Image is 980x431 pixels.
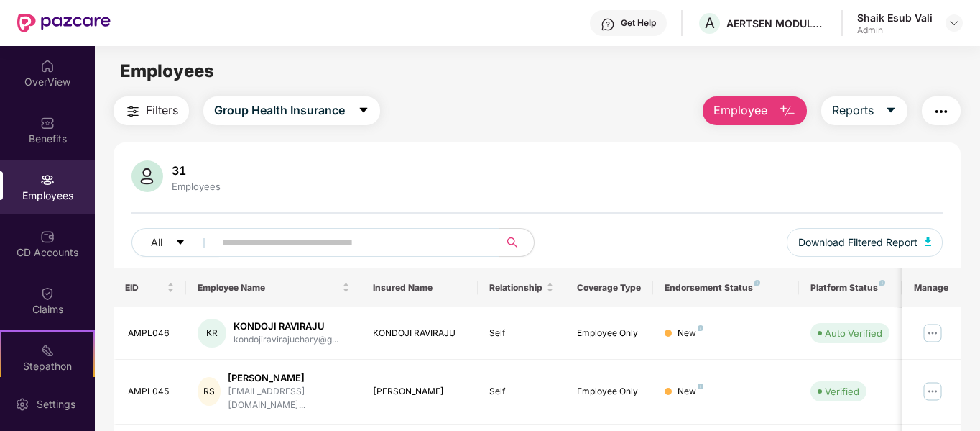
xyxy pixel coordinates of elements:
div: Self [489,385,554,399]
span: Filters [146,101,178,119]
div: kondojiravirajuchary@g... [234,333,338,347]
div: New [678,327,703,340]
th: Relationship [478,268,565,307]
img: svg+xml;base64,PHN2ZyB4bWxucz0iaHR0cDovL3d3dy53My5vcmcvMjAwMC9zdmciIHhtbG5zOnhsaW5rPSJodHRwOi8vd3... [131,160,163,192]
img: svg+xml;base64,PHN2ZyB4bWxucz0iaHR0cDovL3d3dy53My5vcmcvMjAwMC9zdmciIHdpZHRoPSI4IiBoZWlnaHQ9IjgiIH... [754,280,760,286]
th: EID [114,268,187,307]
button: Employee [703,96,807,125]
button: Filters [114,96,189,125]
div: Stepathon [1,359,93,373]
th: Manage [902,268,961,307]
th: Employee Name [186,268,361,307]
div: AMPL046 [128,327,175,340]
span: Download Filtered Report [798,235,917,250]
div: Employee Only [577,327,642,340]
div: 31 [169,163,223,178]
div: Platform Status [810,282,889,294]
img: svg+xml;base64,PHN2ZyB4bWxucz0iaHR0cDovL3d3dy53My5vcmcvMjAwMC9zdmciIHdpZHRoPSIyMSIgaGVpZ2h0PSIyMC... [40,343,55,358]
div: Auto Verified [825,326,882,340]
div: RS [198,377,221,406]
img: svg+xml;base64,PHN2ZyBpZD0iU2V0dGluZy0yMHgyMCIgeG1sbnM9Imh0dHA6Ly93d3cudzMub3JnLzIwMDAvc3ZnIiB3aW... [15,397,29,412]
div: KONDOJI RAVIRAJU [373,327,467,340]
img: svg+xml;base64,PHN2ZyB4bWxucz0iaHR0cDovL3d3dy53My5vcmcvMjAwMC9zdmciIHhtbG5zOnhsaW5rPSJodHRwOi8vd3... [779,103,796,120]
span: All [151,235,162,250]
div: [PERSON_NAME] [373,385,467,399]
span: EID [125,282,165,294]
div: KONDOJI RAVIRAJU [234,319,338,333]
span: caret-down [175,237,185,249]
img: New Pazcare Logo [17,14,111,32]
span: A [705,14,715,32]
th: Coverage Type [565,268,653,307]
span: Employees [120,60,214,81]
div: New [678,385,703,399]
span: Employee [713,101,767,119]
div: Employee Only [577,385,642,399]
div: KR [198,319,226,348]
span: caret-down [885,104,897,117]
th: Insured Name [361,268,479,307]
div: Settings [32,397,80,412]
button: Reportscaret-down [821,96,907,125]
span: Group Health Insurance [214,101,345,119]
button: Group Health Insurancecaret-down [203,96,380,125]
button: search [499,228,535,257]
span: Employee Name [198,282,339,294]
img: svg+xml;base64,PHN2ZyBpZD0iQ0RfQWNjb3VudHMiIGRhdGEtbmFtZT0iQ0QgQWNjb3VudHMiIHhtbG5zPSJodHRwOi8vd3... [40,230,55,244]
div: [PERSON_NAME] [228,371,350,385]
img: svg+xml;base64,PHN2ZyB4bWxucz0iaHR0cDovL3d3dy53My5vcmcvMjAwMC9zdmciIHhtbG5zOnhsaW5rPSJodHRwOi8vd3... [925,237,932,246]
img: svg+xml;base64,PHN2ZyB4bWxucz0iaHR0cDovL3d3dy53My5vcmcvMjAwMC9zdmciIHdpZHRoPSI4IiBoZWlnaHQ9IjgiIH... [698,325,703,331]
div: Endorsement Status [665,282,787,294]
div: [EMAIL_ADDRESS][DOMAIN_NAME]... [228,385,350,412]
img: svg+xml;base64,PHN2ZyB4bWxucz0iaHR0cDovL3d3dy53My5vcmcvMjAwMC9zdmciIHdpZHRoPSIyNCIgaGVpZ2h0PSIyNC... [933,103,950,120]
button: Download Filtered Report [787,228,943,257]
button: Allcaret-down [131,228,219,257]
img: svg+xml;base64,PHN2ZyBpZD0iSGVscC0zMngzMiIgeG1sbnM9Imh0dHA6Ly93d3cudzMub3JnLzIwMDAvc3ZnIiB3aWR0aD... [601,17,615,32]
img: manageButton [921,322,944,345]
img: svg+xml;base64,PHN2ZyB4bWxucz0iaHR0cDovL3d3dy53My5vcmcvMjAwMC9zdmciIHdpZHRoPSIyNCIgaGVpZ2h0PSIyNC... [124,103,142,120]
span: Reports [832,101,874,119]
img: svg+xml;base64,PHN2ZyBpZD0iRHJvcGRvd24tMzJ4MzIiIHhtbG5zPSJodHRwOi8vd3d3LnczLm9yZy8yMDAwL3N2ZyIgd2... [948,17,960,29]
div: Admin [857,24,933,36]
img: svg+xml;base64,PHN2ZyBpZD0iRW1wbG95ZWVzIiB4bWxucz0iaHR0cDovL3d3dy53My5vcmcvMjAwMC9zdmciIHdpZHRoPS... [40,173,55,187]
img: svg+xml;base64,PHN2ZyB4bWxucz0iaHR0cDovL3d3dy53My5vcmcvMjAwMC9zdmciIHdpZHRoPSI4IiBoZWlnaHQ9IjgiIH... [879,280,885,286]
span: search [499,237,527,248]
span: Relationship [489,282,543,294]
img: svg+xml;base64,PHN2ZyBpZD0iQ2xhaW0iIHhtbG5zPSJodHRwOi8vd3d3LnczLm9yZy8yMDAwL3N2ZyIgd2lkdGg9IjIwIi... [40,286,55,301]
div: Self [489,327,554,340]
img: svg+xml;base64,PHN2ZyBpZD0iSG9tZSIgeG1sbnM9Imh0dHA6Ly93d3cudzMub3JnLzIwMDAvc3ZnIiB3aWR0aD0iMjAiIG... [40,59,55,73]
span: caret-down [358,104,369,117]
div: Verified [825,384,859,399]
div: AERTSEN MODULARS PRIVATE LIMITED [726,17,827,30]
div: AMPL045 [128,385,175,399]
div: Get Help [621,17,656,29]
img: svg+xml;base64,PHN2ZyBpZD0iQmVuZWZpdHMiIHhtbG5zPSJodHRwOi8vd3d3LnczLm9yZy8yMDAwL3N2ZyIgd2lkdGg9Ij... [40,116,55,130]
div: Shaik Esub Vali [857,11,933,24]
div: Employees [169,181,223,192]
img: manageButton [921,380,944,403]
img: svg+xml;base64,PHN2ZyB4bWxucz0iaHR0cDovL3d3dy53My5vcmcvMjAwMC9zdmciIHdpZHRoPSI4IiBoZWlnaHQ9IjgiIH... [698,384,703,389]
